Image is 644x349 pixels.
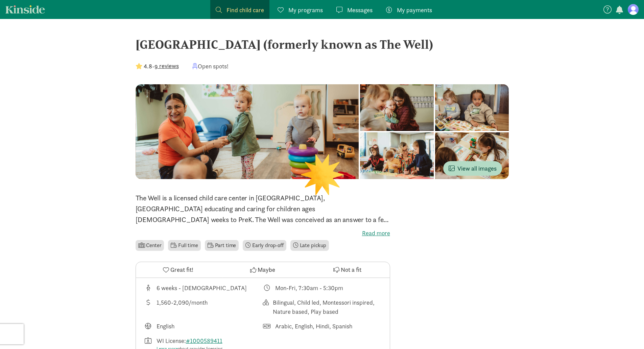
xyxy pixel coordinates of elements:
[288,5,323,15] span: My programs
[170,265,193,274] span: Great fit!
[144,62,152,70] strong: 4.8
[136,193,390,225] p: The Well is a licensed child care center in [GEOGRAPHIC_DATA], [GEOGRAPHIC_DATA] educating and ca...
[341,265,361,274] span: Not a fit
[273,298,382,316] div: Bilingual, Child led, Montessori inspired, Nature based, Play based
[243,240,286,251] li: Early drop-off
[144,322,263,331] div: Languages taught
[263,322,382,331] div: Languages spoken
[157,322,174,331] div: English
[186,337,222,345] a: #1000589411
[157,298,208,316] div: 1,560-2,090/month
[220,262,305,278] button: Maybe
[192,62,229,71] div: Open spots!
[263,283,382,292] div: Class schedule
[136,62,179,71] div: -
[136,229,390,237] label: Read more
[136,262,220,278] button: Great fit!
[263,298,382,316] div: This provider's education philosophy
[205,240,239,251] li: Part time
[157,283,247,292] div: 6 weeks - [DEMOGRAPHIC_DATA]
[5,5,45,14] a: Kinside
[275,322,352,331] div: Arabic, English, Hindi, Spanish
[168,240,200,251] li: Full time
[290,240,329,251] li: Late pickup
[305,262,389,278] button: Not a fit
[397,5,432,15] span: My payments
[136,35,509,53] div: [GEOGRAPHIC_DATA] (formerly known as The Well)
[449,164,497,173] span: View all images
[144,298,263,316] div: Average tuition for this program
[443,161,502,176] button: View all images
[226,5,264,15] span: Find child care
[154,61,179,70] button: 9 reviews
[144,283,263,292] div: Age range for children that this provider cares for
[258,265,275,274] span: Maybe
[275,283,343,292] div: Mon-Fri, 7:30am - 5:30pm
[347,5,373,15] span: Messages
[136,240,164,251] li: Center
